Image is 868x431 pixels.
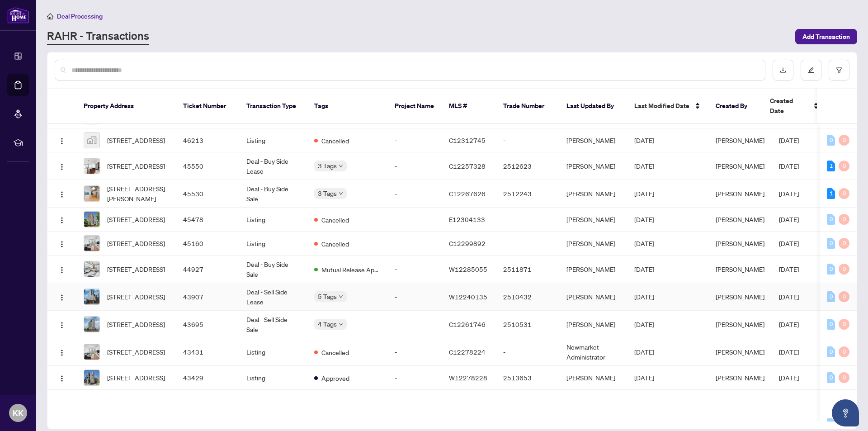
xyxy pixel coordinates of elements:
[449,348,486,356] span: C12278224
[91,419,149,429] span: [STREET_ADDRESS]
[827,291,835,302] div: 0
[76,89,176,124] th: Property Address
[55,370,69,385] button: Logo
[827,418,835,429] div: 0
[827,264,835,275] div: 0
[634,239,654,247] span: [DATE]
[55,186,69,201] button: Logo
[55,212,69,227] button: Logo
[387,152,442,180] td: -
[58,191,66,198] img: Logo
[779,215,799,223] span: [DATE]
[55,236,69,251] button: Logo
[176,152,239,180] td: 45550
[839,214,849,225] div: 0
[779,348,799,356] span: [DATE]
[58,421,66,428] img: Logo
[795,29,857,44] button: Add Transaction
[449,215,485,223] span: E12304133
[559,311,627,338] td: [PERSON_NAME]
[176,256,239,283] td: 44927
[827,346,835,357] div: 0
[84,212,99,227] img: thumbnail-img
[634,265,654,273] span: [DATE]
[716,189,764,198] span: [PERSON_NAME]
[827,214,835,225] div: 0
[176,283,239,311] td: 43907
[839,238,849,249] div: 0
[708,89,763,124] th: Created By
[387,338,442,366] td: -
[84,261,99,277] img: thumbnail-img
[839,291,849,302] div: 0
[559,338,627,366] td: Newmarket Administrator
[839,346,849,357] div: 0
[239,366,307,390] td: Listing
[55,262,69,276] button: Logo
[58,266,66,274] img: Logo
[716,265,764,273] span: [PERSON_NAME]
[321,215,349,225] span: Cancelled
[559,128,627,152] td: [PERSON_NAME]
[496,152,559,180] td: 2512623
[634,189,654,198] span: [DATE]
[47,13,53,19] span: home
[634,215,654,223] span: [DATE]
[779,420,799,428] span: [DATE]
[176,208,239,232] td: 45478
[770,96,808,116] span: Created Date
[716,162,764,170] span: [PERSON_NAME]
[449,420,486,428] span: C12261746
[307,89,387,124] th: Tags
[496,208,559,232] td: -
[176,311,239,338] td: 43695
[55,317,69,332] button: Logo
[779,320,799,328] span: [DATE]
[496,283,559,311] td: 2510432
[839,135,849,146] div: 0
[318,161,337,171] span: 3 Tags
[496,256,559,283] td: 2511871
[559,366,627,390] td: [PERSON_NAME]
[176,366,239,390] td: 43429
[176,180,239,208] td: 45530
[839,188,849,199] div: 0
[496,311,559,338] td: 2510531
[559,283,627,311] td: [PERSON_NAME]
[449,189,486,198] span: C12267626
[239,128,307,152] td: Listing
[55,133,69,147] button: Logo
[387,180,442,208] td: -
[387,232,442,256] td: -
[559,256,627,283] td: [PERSON_NAME]
[84,158,99,174] img: thumbnail-img
[449,162,486,170] span: C12257328
[107,135,165,145] span: [STREET_ADDRESS]
[107,161,165,171] span: [STREET_ADDRESS]
[107,264,165,274] span: [STREET_ADDRESS]
[779,293,799,301] span: [DATE]
[449,239,486,247] span: C12299892
[779,265,799,273] span: [DATE]
[779,374,799,382] span: [DATE]
[387,208,442,232] td: -
[239,232,307,256] td: Listing
[496,366,559,390] td: 2513653
[321,347,349,357] span: Cancelled
[387,128,442,152] td: -
[58,349,66,356] img: Logo
[387,256,442,283] td: -
[496,128,559,152] td: -
[827,135,835,146] div: 0
[7,7,29,24] img: logo
[321,239,349,249] span: Cancelled
[716,348,764,356] span: [PERSON_NAME]
[84,344,99,360] img: thumbnail-img
[107,319,165,329] span: [STREET_ADDRESS]
[449,293,487,301] span: W12240135
[339,164,343,168] span: down
[449,265,487,273] span: W12285055
[84,133,99,148] img: thumbnail-img
[176,89,239,124] th: Ticket Number
[827,161,835,171] div: 1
